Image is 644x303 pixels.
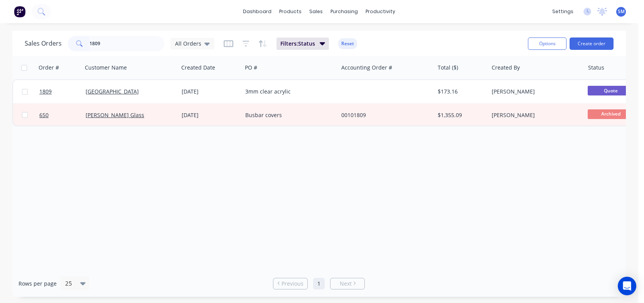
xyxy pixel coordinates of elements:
div: Customer Name [85,64,127,71]
div: productivity [362,6,399,17]
div: Created Date [181,64,215,71]
div: [DATE] [182,111,239,119]
span: All Orders [175,39,201,48]
button: Options [528,37,566,50]
span: Quote [588,86,634,95]
div: purchasing [327,6,362,17]
a: 650 [39,104,86,127]
span: Next [340,280,352,288]
span: SM [618,8,625,15]
ul: Pagination [270,278,368,289]
div: 00101809 [341,111,427,119]
span: Archived [588,109,634,119]
span: Filters: Status [280,40,315,48]
div: Open Intercom Messenger [618,277,636,295]
a: 1809 [39,80,86,103]
div: Busbar covers [245,111,331,119]
div: sales [305,6,327,17]
div: $173.16 [438,88,483,95]
div: Accounting Order # [341,64,392,71]
input: Search... [89,36,165,51]
a: dashboard [239,6,275,17]
a: [PERSON_NAME] Glass [86,111,144,119]
div: Created By [492,64,520,71]
span: 650 [39,111,49,119]
div: 3mm clear acrylic [245,88,331,95]
button: Create order [570,37,614,50]
span: 1809 [39,88,52,95]
div: Total ($) [438,64,458,71]
img: Factory [14,6,25,17]
div: settings [548,6,577,17]
span: Previous [282,280,303,288]
a: Page 1 is your current page [313,278,325,289]
h1: Sales Orders [25,40,62,47]
a: Next page [330,280,364,288]
a: Previous page [273,280,307,288]
div: Order # [39,64,59,71]
div: [DATE] [182,88,239,95]
div: [PERSON_NAME] [492,111,577,119]
a: [GEOGRAPHIC_DATA] [86,88,139,95]
button: Reset [338,38,357,49]
div: Status [588,64,604,71]
span: Rows per page [19,280,57,288]
div: PO # [245,64,257,71]
div: [PERSON_NAME] [492,88,577,95]
div: $1,355.09 [438,111,483,119]
button: Filters:Status [276,37,329,50]
div: products [275,6,305,17]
